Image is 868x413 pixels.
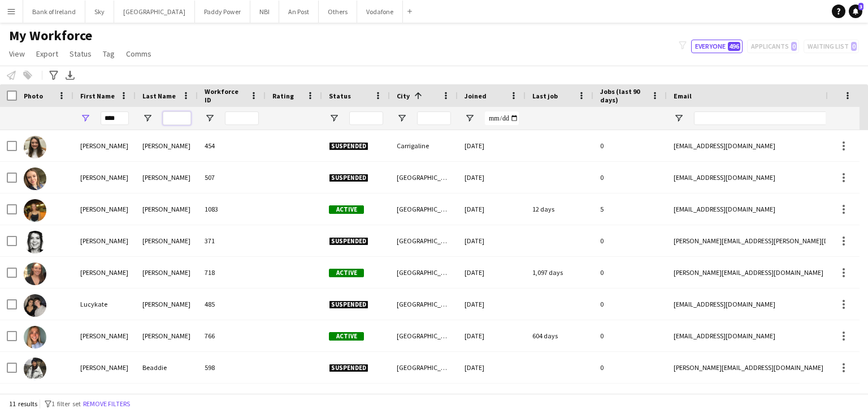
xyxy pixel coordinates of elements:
[136,257,198,288] div: [PERSON_NAME]
[80,113,90,123] button: Open Filter Menu
[198,257,266,288] div: 718
[198,289,266,320] div: 485
[198,162,266,193] div: 507
[390,130,458,161] div: Carrigaline
[24,263,46,285] img: Kate Ward
[593,225,667,256] div: 0
[24,231,46,253] img: Kate O’brien
[458,320,526,351] div: [DATE]
[63,68,77,82] app-action-btn: Export XLSX
[329,300,368,309] span: Suspended
[198,352,266,383] div: 598
[458,352,526,383] div: [DATE]
[136,162,198,193] div: [PERSON_NAME]
[73,289,136,320] div: Lucykate
[198,225,266,256] div: 371
[272,92,294,100] span: Rating
[593,289,667,320] div: 0
[329,113,339,123] button: Open Filter Menu
[126,49,151,59] span: Comms
[593,320,667,351] div: 0
[397,92,410,100] span: City
[24,358,46,380] img: Kate Beaddie
[593,162,667,193] div: 0
[390,162,458,193] div: [GEOGRAPHIC_DATA]
[81,398,132,410] button: Remove filters
[279,1,319,23] button: An Post
[526,320,593,351] div: 604 days
[397,113,407,123] button: Open Filter Menu
[858,3,863,10] span: 3
[329,142,368,150] span: Suspended
[73,162,136,193] div: [PERSON_NAME]
[674,92,692,100] span: Email
[73,130,136,161] div: [PERSON_NAME]
[98,46,119,61] a: Tag
[458,162,526,193] div: [DATE]
[600,87,646,104] span: Jobs (last 90 days)
[458,130,526,161] div: [DATE]
[329,269,364,277] span: Active
[24,92,43,100] span: Photo
[225,111,259,125] input: Workforce ID Filter Input
[532,92,558,100] span: Last job
[526,257,593,288] div: 1,097 days
[691,40,743,53] button: Everyone496
[142,92,176,100] span: Last Name
[103,49,115,59] span: Tag
[458,257,526,288] div: [DATE]
[390,352,458,383] div: [GEOGRAPHIC_DATA] 13
[458,193,526,225] div: [DATE]
[70,49,92,59] span: Status
[32,46,63,61] a: Export
[357,1,403,23] button: Vodafone
[73,257,136,288] div: [PERSON_NAME]
[849,5,862,18] a: 3
[390,289,458,320] div: [GEOGRAPHIC_DATA]
[23,1,85,23] button: Bank of Ireland
[142,113,153,123] button: Open Filter Menu
[136,320,198,351] div: [PERSON_NAME]
[319,1,357,23] button: Others
[114,1,195,23] button: [GEOGRAPHIC_DATA]
[390,193,458,225] div: [GEOGRAPHIC_DATA]
[728,42,740,51] span: 496
[593,193,667,225] div: 5
[121,46,156,61] a: Comms
[329,364,368,372] span: Suspended
[136,130,198,161] div: [PERSON_NAME]
[85,1,114,23] button: Sky
[5,46,29,61] a: View
[80,92,115,100] span: First Name
[136,289,198,320] div: [PERSON_NAME]
[205,87,245,104] span: Workforce ID
[485,111,519,125] input: Joined Filter Input
[9,27,92,44] span: My Workforce
[163,111,191,125] input: Last Name Filter Input
[593,257,667,288] div: 0
[24,136,46,158] img: Kate Tolan
[51,399,81,408] span: 1 filter set
[9,49,25,59] span: View
[593,130,667,161] div: 0
[417,111,451,125] input: City Filter Input
[349,111,383,125] input: Status Filter Input
[593,352,667,383] div: 0
[329,174,368,182] span: Suspended
[458,289,526,320] div: [DATE]
[136,352,198,383] div: Beaddie
[458,225,526,256] div: [DATE]
[73,352,136,383] div: [PERSON_NAME]
[24,167,46,190] img: Kate Gallagher
[329,205,364,214] span: Active
[390,257,458,288] div: [GEOGRAPHIC_DATA]
[329,332,364,341] span: Active
[526,193,593,225] div: 12 days
[465,113,475,123] button: Open Filter Menu
[250,1,279,23] button: NBI
[73,320,136,351] div: [PERSON_NAME]
[73,193,136,225] div: [PERSON_NAME]
[465,92,487,100] span: Joined
[47,68,60,82] app-action-btn: Advanced filters
[136,225,198,256] div: [PERSON_NAME]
